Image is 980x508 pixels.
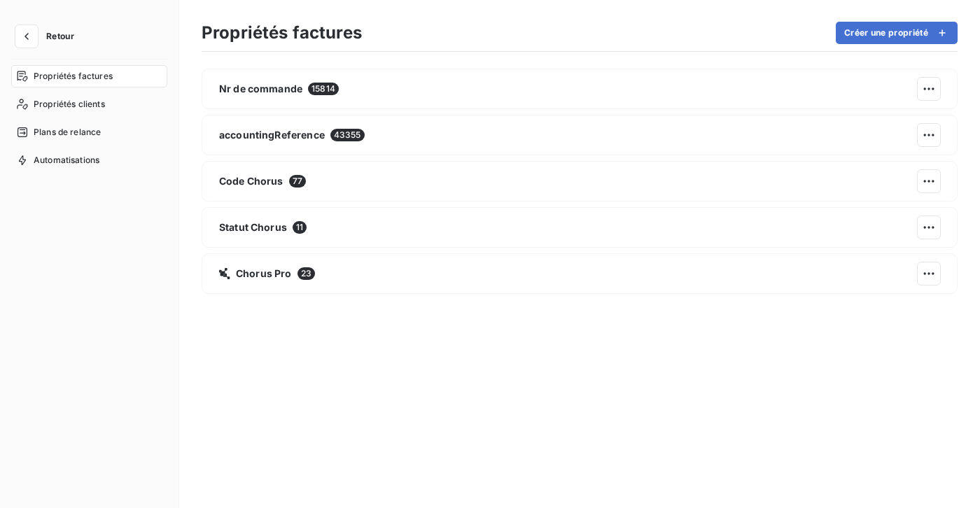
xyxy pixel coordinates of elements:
span: Propriétés clients [34,98,105,111]
a: Automatisations [11,149,167,171]
span: Retour [46,32,74,41]
a: Plans de relance [11,121,167,143]
span: Nr de commande [219,82,302,96]
span: 43355 [330,129,365,141]
span: accountingReference [219,128,325,142]
iframe: Intercom live chat [932,460,966,494]
span: 23 [297,267,315,280]
span: Plans de relance [34,126,101,139]
a: Propriétés clients [11,93,167,115]
span: 11 [293,221,307,234]
span: Automatisations [34,154,99,167]
h3: Propriétés factures [202,20,362,45]
button: Retour [11,25,85,48]
span: 77 [289,175,306,188]
span: Chorus Pro [236,267,292,281]
span: Statut Chorus [219,220,287,234]
span: 15814 [308,83,339,95]
button: Créer une propriété [836,22,958,44]
span: Code Chorus [219,174,283,188]
a: Propriétés factures [11,65,167,87]
span: Propriétés factures [34,70,113,83]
